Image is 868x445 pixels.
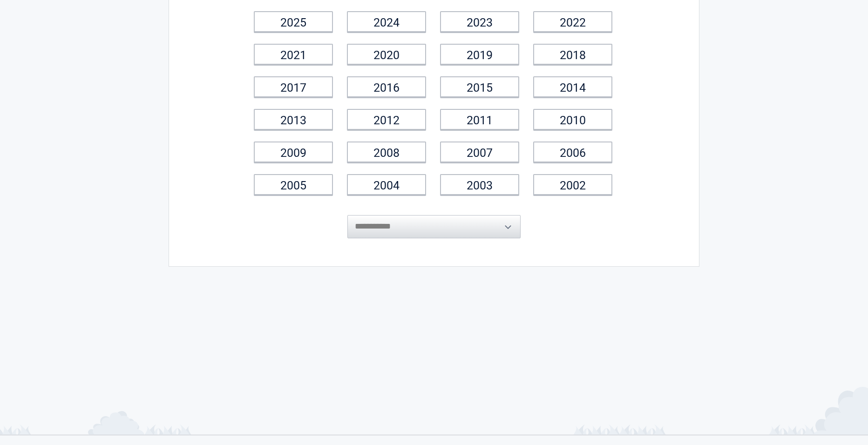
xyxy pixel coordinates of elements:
[347,109,426,130] a: 2012
[254,174,333,195] a: 2005
[533,44,612,65] a: 2018
[254,76,333,97] a: 2017
[347,142,426,162] a: 2008
[440,142,519,162] a: 2007
[254,142,333,162] a: 2009
[254,44,333,65] a: 2021
[440,76,519,97] a: 2015
[440,174,519,195] a: 2003
[347,11,426,32] a: 2024
[533,109,612,130] a: 2010
[254,109,333,130] a: 2013
[533,76,612,97] a: 2014
[347,76,426,97] a: 2016
[347,44,426,65] a: 2020
[533,142,612,162] a: 2006
[440,11,519,32] a: 2023
[440,109,519,130] a: 2011
[254,11,333,32] a: 2025
[533,11,612,32] a: 2022
[533,174,612,195] a: 2002
[347,174,426,195] a: 2004
[440,44,519,65] a: 2019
